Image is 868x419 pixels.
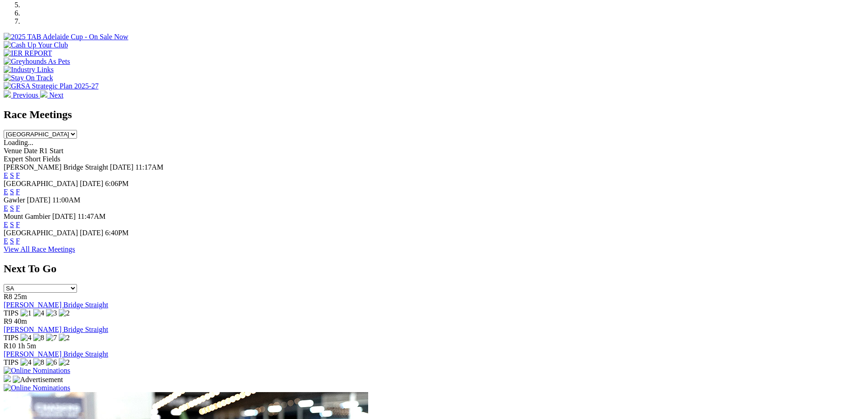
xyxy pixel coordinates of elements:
img: 8 [33,358,44,367]
a: S [10,204,14,212]
img: 6 [46,358,57,367]
span: Venue [4,147,22,155]
span: Expert [4,155,23,163]
a: F [16,188,20,196]
span: TIPS [4,309,19,317]
span: [GEOGRAPHIC_DATA] [4,180,78,187]
span: Next [49,91,63,99]
img: 15187_Greyhounds_GreysPlayCentral_Resize_SA_WebsiteBanner_300x115_2025.jpg [4,375,11,382]
span: [DATE] [80,180,103,187]
span: 6:06PM [105,180,129,187]
span: TIPS [4,358,19,366]
a: F [16,204,20,212]
a: S [10,171,14,179]
img: Advertisement [13,376,63,384]
a: E [4,221,8,228]
span: 11:17AM [135,163,164,171]
span: [DATE] [110,163,134,171]
a: E [4,171,8,179]
img: 4 [21,358,31,367]
img: Online Nominations [4,367,70,375]
a: View All Race Meetings [4,245,75,253]
img: Online Nominations [4,384,70,392]
img: GRSA Strategic Plan 2025-27 [4,82,98,90]
img: chevron-left-pager-white.svg [4,90,11,98]
span: Fields [42,155,60,163]
a: [PERSON_NAME] Bridge Straight [4,350,108,358]
span: R1 Start [39,147,63,155]
span: Mount Gambier [4,212,51,220]
span: Date [24,147,37,155]
h2: Race Meetings [4,109,864,121]
span: 40m [14,317,27,325]
h2: Next To Go [4,263,864,275]
span: [PERSON_NAME] Bridge Straight [4,163,108,171]
span: [DATE] [80,229,103,237]
span: 6:40PM [105,229,129,237]
span: Short [25,155,41,163]
img: IER REPORT [4,49,52,57]
a: S [10,221,14,228]
span: [DATE] [52,212,76,220]
a: F [16,171,20,179]
img: 1 [21,309,31,317]
img: 2 [59,309,70,317]
img: 2025 TAB Adelaide Cup - On Sale Now [4,33,128,41]
span: Previous [13,91,38,99]
span: R10 [4,342,16,350]
span: 25m [14,293,27,300]
img: Cash Up Your Club [4,41,68,49]
a: [PERSON_NAME] Bridge Straight [4,301,108,309]
span: 11:00AM [52,196,81,204]
a: F [16,237,20,245]
img: Stay On Track [4,74,53,82]
span: 1h 5m [18,342,36,350]
span: 11:47AM [77,212,106,220]
img: 4 [33,309,44,317]
span: Loading... [4,139,33,146]
a: E [4,188,8,196]
img: 2 [59,334,70,342]
img: 7 [46,334,57,342]
span: R9 [4,317,12,325]
span: R8 [4,293,12,300]
a: E [4,237,8,245]
img: Greyhounds As Pets [4,57,70,66]
span: [GEOGRAPHIC_DATA] [4,229,78,237]
a: [PERSON_NAME] Bridge Straight [4,326,108,333]
a: S [10,237,14,245]
img: 2 [59,358,70,367]
img: 4 [21,334,31,342]
a: S [10,188,14,196]
span: [DATE] [27,196,51,204]
a: E [4,204,8,212]
img: chevron-right-pager-white.svg [40,90,47,98]
span: TIPS [4,334,19,341]
img: 8 [33,334,44,342]
img: Industry Links [4,66,54,74]
span: Gawler [4,196,25,204]
a: F [16,221,20,228]
img: 3 [46,309,57,317]
a: Previous [4,91,40,99]
a: Next [40,91,63,99]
